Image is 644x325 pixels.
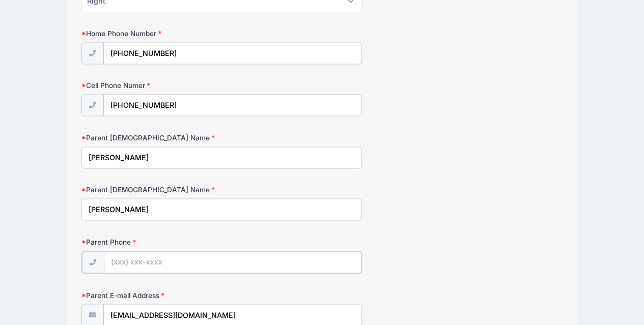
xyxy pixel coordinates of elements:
[81,185,242,195] label: Parent [DEMOGRAPHIC_DATA] Name
[81,28,242,39] label: Home Phone Number
[81,133,242,143] label: Parent [DEMOGRAPHIC_DATA] Name
[103,42,362,64] input: (xxx) xxx-xxxx
[81,80,242,91] label: Cell Phone Numer
[104,251,361,273] input: (xxx) xxx-xxxx
[81,237,242,247] label: Parent Phone
[81,290,242,300] label: Parent E-mail Address
[103,94,362,116] input: (xxx) xxx-xxxx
